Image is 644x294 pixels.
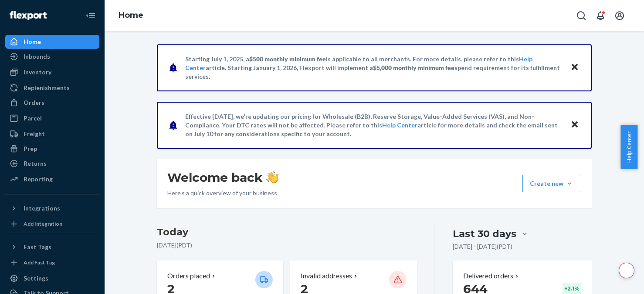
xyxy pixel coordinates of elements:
[24,37,41,46] div: Home
[522,175,581,192] button: Create new
[24,114,42,123] div: Parcel
[5,81,99,95] a: Replenishments
[24,52,50,61] div: Inbounds
[463,271,520,281] button: Delivered orders
[167,170,278,185] h1: Welcome back
[373,64,454,71] span: $5,000 monthly minimum fee
[301,271,352,281] p: Invalid addresses
[24,259,55,266] div: Add Fast Tag
[5,127,99,141] a: Freight
[5,240,99,254] button: Fast Tags
[24,84,70,92] div: Replenishments
[24,159,47,168] div: Returns
[5,257,99,268] a: Add Fast Tag
[24,204,60,213] div: Integrations
[5,111,99,125] a: Parcel
[24,243,51,251] div: Fast Tags
[5,219,99,229] a: Add Integration
[5,50,99,63] a: Inbounds
[24,144,37,153] div: Prep
[157,241,417,250] p: [DATE] ( PDT )
[82,7,99,24] button: Close Navigation
[569,61,580,74] button: Close
[5,157,99,170] a: Returns
[185,55,562,81] p: Starting July 1, 2025, a is applicable to all merchants. For more details, please refer to this a...
[563,283,581,294] div: + 2.1 %
[5,65,99,79] a: Inventory
[157,225,417,239] h3: Today
[185,112,562,138] p: Effective [DATE], we're updating our pricing for Wholesale (B2B), Reserve Storage, Value-Added Se...
[24,68,51,77] div: Inventory
[589,268,635,290] iframe: Opens a widget where you can chat to one of our agents
[24,98,44,107] div: Orders
[5,142,99,156] a: Prep
[5,172,99,186] a: Reporting
[569,119,580,131] button: Close
[5,35,99,49] a: Home
[24,130,45,138] div: Freight
[119,10,143,20] a: Home
[249,55,326,63] span: $500 monthly minimum fee
[10,11,47,20] img: Flexport logo
[24,220,62,227] div: Add Integration
[5,201,99,215] button: Integrations
[620,125,637,169] button: Help Center
[24,274,48,283] div: Settings
[453,242,512,251] p: [DATE] - [DATE] ( PDT )
[24,175,53,184] div: Reporting
[573,7,590,24] button: Open Search Box
[453,227,516,241] div: Last 30 days
[5,96,99,110] a: Orders
[167,189,278,197] p: Here’s a quick overview of your business
[5,271,99,285] a: Settings
[266,171,278,184] img: hand-wave emoji
[592,7,609,24] button: Open notifications
[382,121,417,129] a: Help Center
[611,7,628,24] button: Open account menu
[112,3,150,28] ol: breadcrumbs
[167,271,210,281] p: Orders placed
